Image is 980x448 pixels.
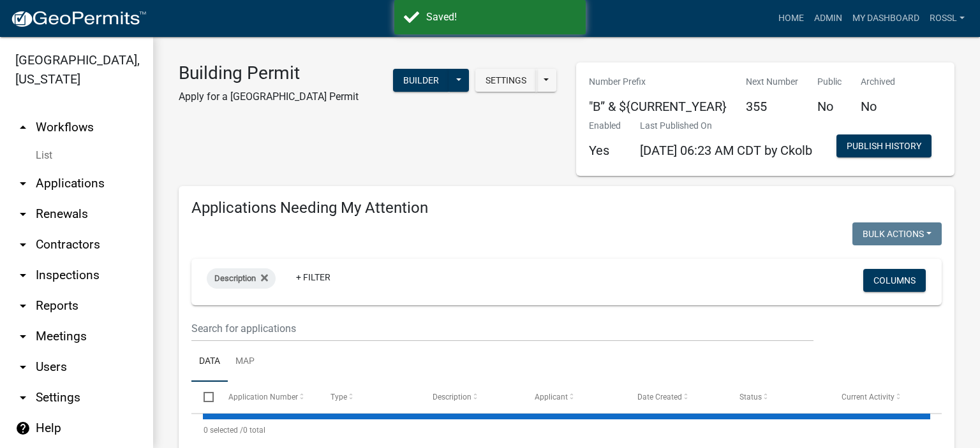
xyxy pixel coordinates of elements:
[817,99,842,114] h5: No
[191,414,942,446] div: 0 total
[179,89,359,105] p: Apply for a [GEOGRAPHIC_DATA] Permit
[847,6,924,31] a: My Dashboard
[15,421,31,436] i: help
[852,222,942,245] button: Bulk Actions
[589,143,621,158] h5: Yes
[393,69,449,92] button: Builder
[15,329,31,344] i: arrow_drop_down
[640,143,812,158] span: [DATE] 06:23 AM CDT by Ckolb
[836,142,932,152] wm-modal-confirm: Workflow Publish History
[535,393,568,401] span: Applicant
[842,393,895,401] span: Current Activity
[228,393,298,401] span: Application Number
[863,269,926,292] button: Columns
[15,268,31,283] i: arrow_drop_down
[809,6,847,31] a: Admin
[589,75,727,89] p: Number Prefix
[15,359,31,375] i: arrow_drop_down
[746,75,798,89] p: Next Number
[191,199,942,217] h4: Applications Needing My Attention
[861,99,895,114] h5: No
[589,119,621,133] p: Enabled
[640,119,812,133] p: Last Published On
[861,75,895,89] p: Archived
[727,382,829,412] datatable-header-cell: Status
[191,382,216,412] datatable-header-cell: Select
[773,6,809,31] a: Home
[746,99,798,114] h5: 355
[625,382,727,412] datatable-header-cell: Date Created
[15,237,31,252] i: arrow_drop_down
[420,382,523,412] datatable-header-cell: Description
[739,393,762,401] span: Status
[228,342,262,382] a: Map
[318,382,420,412] datatable-header-cell: Type
[15,176,31,191] i: arrow_drop_down
[15,206,31,222] i: arrow_drop_down
[589,99,727,114] h5: "B” & ${CURRENT_YEAR}
[829,382,932,412] datatable-header-cell: Current Activity
[214,273,256,283] span: Description
[475,69,537,92] button: Settings
[15,390,31,405] i: arrow_drop_down
[330,393,347,401] span: Type
[191,342,228,382] a: Data
[179,62,359,84] h3: Building Permit
[523,382,625,412] datatable-header-cell: Applicant
[15,298,31,314] i: arrow_drop_down
[191,315,813,342] input: Search for applications
[836,134,932,157] button: Publish History
[15,120,31,135] i: arrow_drop_up
[637,393,682,401] span: Date Created
[426,10,576,25] div: Saved!
[204,426,243,435] span: 0 selected /
[433,393,471,401] span: Description
[924,6,970,31] a: RossL
[817,75,842,89] p: Public
[216,382,318,412] datatable-header-cell: Application Number
[286,266,341,289] a: + Filter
